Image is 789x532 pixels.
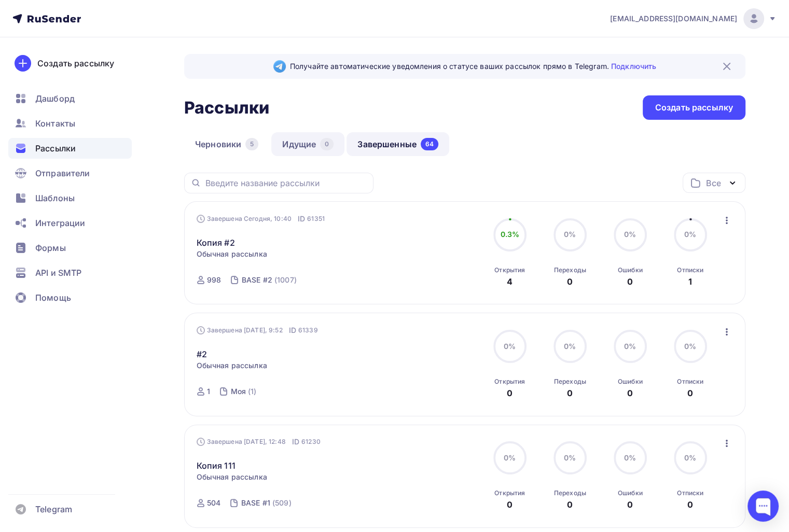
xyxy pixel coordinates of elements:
[320,138,334,150] div: 0
[677,489,703,497] div: Отписки
[35,92,75,105] span: Дашборд
[241,498,270,508] div: BASE #1
[494,489,525,497] div: Открытия
[618,266,643,274] div: Ошибки
[655,102,733,114] div: Создать рассылку
[494,377,525,386] div: Открытия
[205,177,367,189] input: Введите название рассылки
[706,177,721,189] div: Все
[624,342,636,351] span: 0%
[684,230,696,239] span: 0%
[35,267,81,279] span: API и SMTP
[290,61,656,72] span: Получайте автоматические уведомления о статусе ваших рассылок прямо в Telegram.
[687,387,693,399] div: 0
[207,498,220,508] div: 504
[197,360,267,371] span: Обычная рассылка
[507,275,513,288] div: 4
[8,113,132,134] a: Контакты
[289,325,296,335] span: ID
[611,62,656,71] a: Подключить
[687,498,693,511] div: 0
[677,266,703,274] div: Отписки
[37,57,114,69] div: Создать рассылку
[231,386,246,397] div: Моя
[507,498,513,511] div: 0
[8,237,132,258] a: Формы
[567,498,573,511] div: 0
[35,217,85,229] span: Интеграции
[8,88,132,109] a: Дашборд
[688,275,692,288] div: 1
[197,459,236,472] a: Копия 111
[197,437,321,447] div: Завершена [DATE], 12:48
[8,163,132,184] a: Отправители
[564,230,576,239] span: 0%
[197,348,207,360] a: #2
[230,383,258,400] a: Моя (1)
[610,13,737,24] span: [EMAIL_ADDRESS][DOMAIN_NAME]
[627,498,633,511] div: 0
[240,495,293,511] a: BASE #1 (509)
[627,275,633,288] div: 0
[307,214,325,224] span: 61351
[504,342,516,351] span: 0%
[35,142,76,155] span: Рассылки
[494,266,525,274] div: Открытия
[421,138,438,150] div: 64
[627,387,633,399] div: 0
[564,453,576,462] span: 0%
[507,387,513,399] div: 0
[567,387,573,399] div: 0
[618,489,643,497] div: Ошибки
[618,377,643,386] div: Ошибки
[624,230,636,239] span: 0%
[197,472,267,482] span: Обычная рассылка
[197,249,267,259] span: Обычная рассылка
[554,266,586,274] div: Переходы
[624,453,636,462] span: 0%
[684,342,696,351] span: 0%
[35,503,72,515] span: Telegram
[610,8,777,29] a: [EMAIL_ADDRESS][DOMAIN_NAME]
[301,437,321,447] span: 61230
[242,275,272,285] div: BASE #2
[554,489,586,497] div: Переходы
[504,453,516,462] span: 0%
[564,342,576,351] span: 0%
[241,272,298,288] a: BASE #2 (1007)
[347,132,449,156] a: Завершенные64
[273,60,286,73] img: Telegram
[184,132,269,156] a: Черновики5
[207,275,221,285] div: 998
[298,325,318,335] span: 61339
[274,275,297,285] div: (1007)
[567,275,573,288] div: 0
[35,167,90,179] span: Отправители
[271,132,344,156] a: Идущие0
[184,97,269,118] h2: Рассылки
[197,214,325,224] div: Завершена Сегодня, 10:40
[35,291,71,304] span: Помощь
[248,386,256,397] div: (1)
[272,498,292,508] div: (509)
[292,437,299,447] span: ID
[245,138,258,150] div: 5
[684,453,696,462] span: 0%
[35,117,75,130] span: Контакты
[35,242,66,254] span: Формы
[8,188,132,208] a: Шаблоны
[554,377,586,386] div: Переходы
[8,138,132,159] a: Рассылки
[207,386,210,397] div: 1
[197,236,235,249] a: Копия #2
[197,325,318,335] div: Завершена [DATE], 9:52
[683,173,745,193] button: Все
[677,377,703,386] div: Отписки
[500,230,519,239] span: 0.3%
[35,192,75,204] span: Шаблоны
[298,214,305,224] span: ID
